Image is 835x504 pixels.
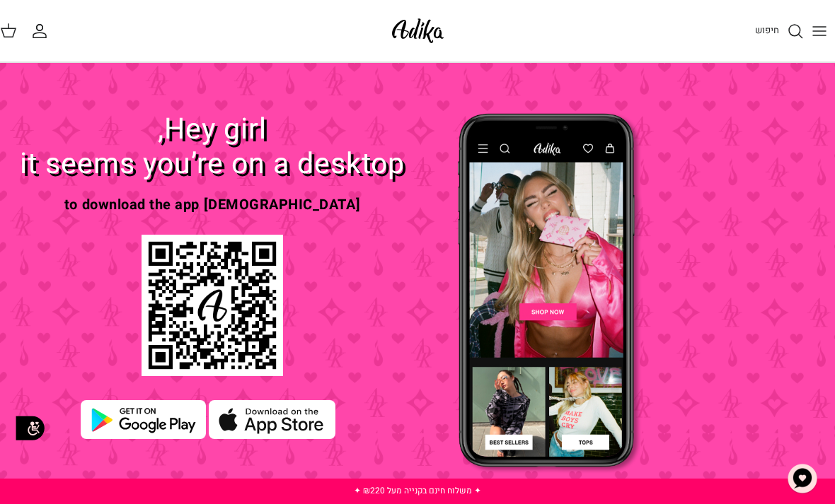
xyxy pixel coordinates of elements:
[755,23,804,40] a: חיפוש
[354,484,481,497] a: ✦ משלוח חינם בקנייה מעל ₪220 ✦
[209,400,335,439] img: App_Store_Badge_US_Black_1.svg
[142,235,283,376] img: qr-code-US.png
[755,23,779,37] span: חיפוש
[388,14,448,47] img: Adika IL
[781,457,824,500] button: צ'אט
[804,16,835,47] button: Toggle menu
[81,400,206,439] img: Google_Play_Badge_US_5e388494-3ebf-494b-9340-e5f8abd3e81c.svg
[31,23,54,40] a: החשבון שלי
[11,409,50,448] img: accessibility_icon02.svg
